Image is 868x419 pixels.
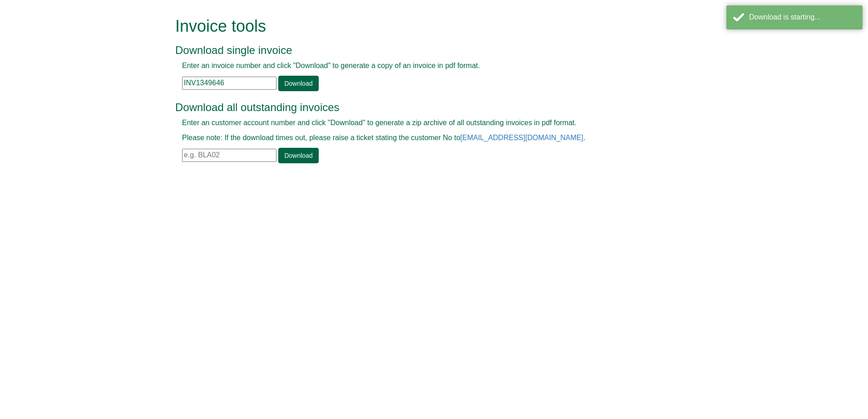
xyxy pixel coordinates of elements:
h1: Invoice tools [175,17,672,35]
p: Enter an invoice number and click "Download" to generate a copy of an invoice in pdf format. [182,61,666,71]
input: e.g. BLA02 [182,149,276,162]
h3: Download all outstanding invoices [175,102,672,113]
p: Enter an customer account number and click "Download" to generate a zip archive of all outstandin... [182,118,666,128]
input: e.g. INV1234 [182,77,276,90]
a: Download [278,148,318,163]
h3: Download single invoice [175,44,672,56]
a: Download [278,76,318,91]
a: [EMAIL_ADDRESS][DOMAIN_NAME] [460,134,583,141]
div: Download is starting... [749,12,856,23]
p: Please note: If the download times out, please raise a ticket stating the customer No to . [182,133,666,143]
